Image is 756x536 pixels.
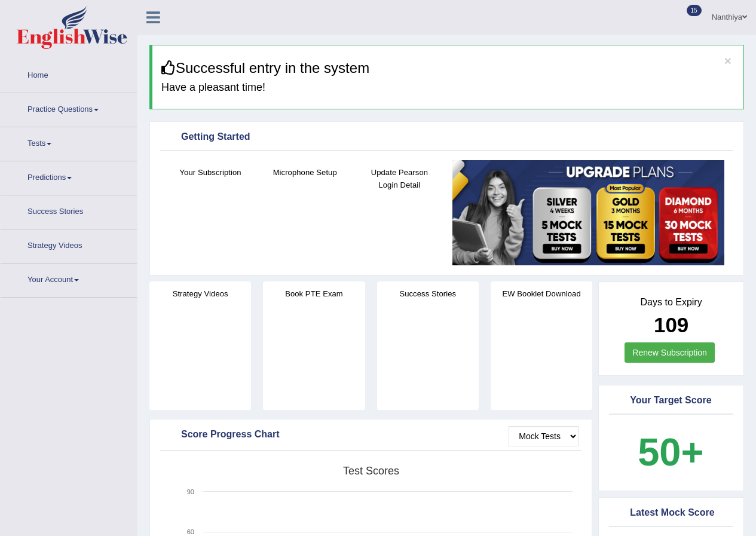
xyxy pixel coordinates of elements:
[612,297,730,308] h4: Days to Expiry
[343,465,399,477] tspan: Test scores
[187,488,194,495] text: 90
[163,426,579,444] div: Score Progress Chart
[264,166,346,179] h4: Microphone Setup
[163,128,730,146] div: Getting Started
[1,264,137,293] a: Your Account
[612,392,730,410] div: Your Target Score
[625,342,715,363] a: Renew Subscription
[377,287,479,300] h4: Success Stories
[1,127,137,157] a: Tests
[169,166,252,179] h4: Your Subscription
[149,287,251,300] h4: Strategy Videos
[687,5,702,16] span: 15
[724,54,731,67] button: ×
[491,287,592,300] h4: EW Booklet Download
[161,82,734,94] h4: Have a pleasant time!
[1,93,137,123] a: Practice Questions
[612,504,730,522] div: Latest Mock Score
[654,313,688,336] b: 109
[638,430,703,474] b: 50+
[1,161,137,191] a: Predictions
[358,166,440,191] h4: Update Pearson Login Detail
[161,60,734,76] h3: Successful entry in the system
[1,195,137,225] a: Success Stories
[452,160,724,265] img: small5.jpg
[1,59,137,89] a: Home
[1,229,137,259] a: Strategy Videos
[263,287,365,300] h4: Book PTE Exam
[187,528,194,535] text: 60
